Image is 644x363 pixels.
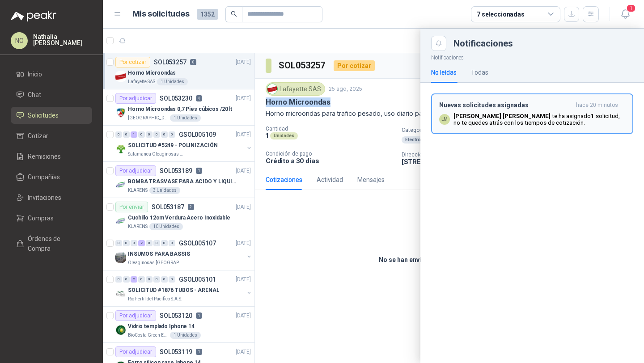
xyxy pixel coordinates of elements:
[28,131,48,141] span: Cotizar
[420,51,644,62] p: Notificaciones
[11,148,92,165] a: Remisiones
[28,110,59,120] span: Solicitudes
[431,93,633,134] button: Nuevas solicitudes asignadashace 20 minutos LM[PERSON_NAME] [PERSON_NAME] te ha asignado1 solicit...
[617,6,633,22] button: 1
[11,86,92,103] a: Chat
[11,107,92,124] a: Solicitudes
[28,213,54,223] span: Compras
[453,39,633,48] div: Notificaciones
[626,4,636,13] span: 1
[197,9,218,20] span: 1352
[28,234,84,253] span: Órdenes de Compra
[453,113,625,126] p: te ha asignado solicitud , no te quedes atrás con los tiempos de cotización.
[453,113,551,119] b: [PERSON_NAME] [PERSON_NAME]
[28,152,61,161] span: Remisiones
[11,189,92,206] a: Invitaciones
[11,230,92,257] a: Órdenes de Compra
[439,114,450,125] div: LM
[231,11,237,17] span: search
[28,90,41,100] span: Chat
[431,36,446,51] button: Close
[576,101,618,109] span: hace 20 minutos
[11,32,28,49] div: NO
[591,113,594,119] b: 1
[11,169,92,186] a: Compañías
[28,172,60,182] span: Compañías
[33,34,92,46] p: Nathalia [PERSON_NAME]
[11,210,92,227] a: Compras
[28,69,42,79] span: Inicio
[132,8,190,21] h1: Mis solicitudes
[28,193,61,203] span: Invitaciones
[471,68,488,77] div: Todas
[11,11,56,21] img: Logo peakr
[431,68,457,77] div: No leídas
[439,101,572,109] h3: Nuevas solicitudes asignadas
[11,127,92,144] a: Cotizar
[477,9,525,19] div: 7 seleccionadas
[11,66,92,83] a: Inicio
